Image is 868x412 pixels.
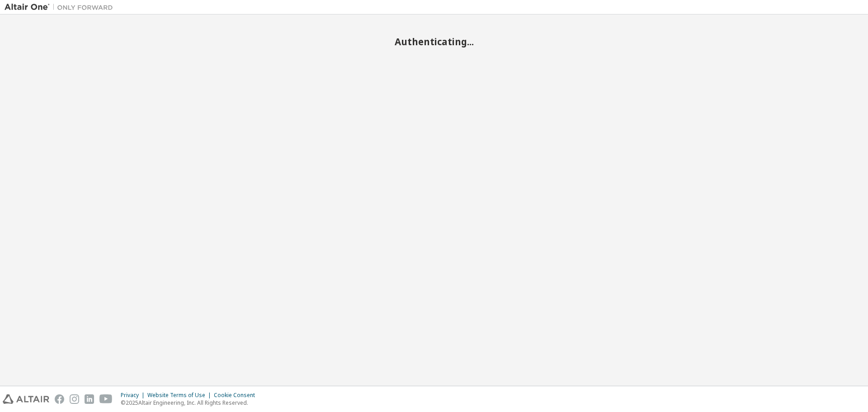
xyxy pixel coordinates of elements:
img: altair_logo.svg [3,394,49,404]
p: © 2025 Altair Engineering, Inc. All Rights Reserved. [121,399,260,407]
img: instagram.svg [70,394,79,404]
div: Privacy [121,392,147,399]
h2: Authenticating... [5,36,863,47]
img: youtube.svg [99,394,113,404]
img: linkedin.svg [85,394,94,404]
img: facebook.svg [55,394,64,404]
div: Website Terms of Use [147,392,214,399]
img: Altair One [5,3,118,12]
div: Cookie Consent [214,392,260,399]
